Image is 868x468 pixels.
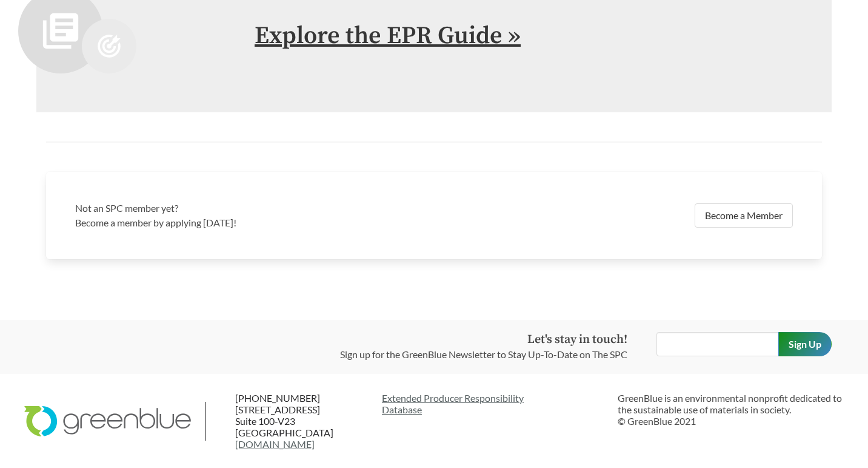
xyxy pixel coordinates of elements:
a: Become a Member [695,203,793,228]
p: [PHONE_NUMBER] [STREET_ADDRESS] Suite 100-V23 [GEOGRAPHIC_DATA] [235,392,382,450]
p: GreenBlue is an environmental nonprofit dedicated to the sustainable use of materials in society.... [618,392,844,427]
a: [DOMAIN_NAME] [235,438,315,450]
a: Extended Producer ResponsibilityDatabase [382,392,608,415]
input: Sign Up [778,332,832,356]
p: Sign up for the GreenBlue Newsletter to Stay Up-To-Date on The SPC [340,347,627,362]
a: Explore the EPR Guide » [255,21,521,51]
strong: Let's stay in touch! [527,332,627,347]
h3: Not an SPC member yet? [75,201,427,215]
p: Become a member by applying [DATE]! [75,215,427,230]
